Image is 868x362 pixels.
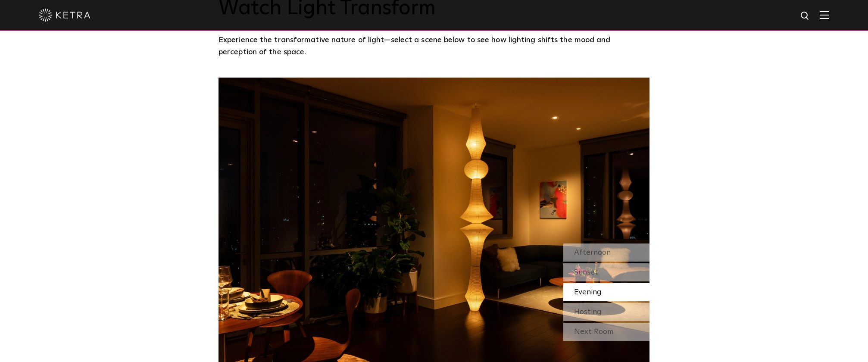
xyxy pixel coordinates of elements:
[39,9,91,22] img: ketra-logo-2019-white
[800,11,811,22] img: search icon
[574,249,611,256] span: Afternoon
[563,323,649,341] div: Next Room
[574,308,602,316] span: Hosting
[820,11,829,19] img: Hamburger%20Nav.svg
[574,268,598,276] span: Sunset
[219,34,645,59] p: Experience the transformative nature of light—select a scene below to see how lighting shifts the...
[574,288,602,296] span: Evening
